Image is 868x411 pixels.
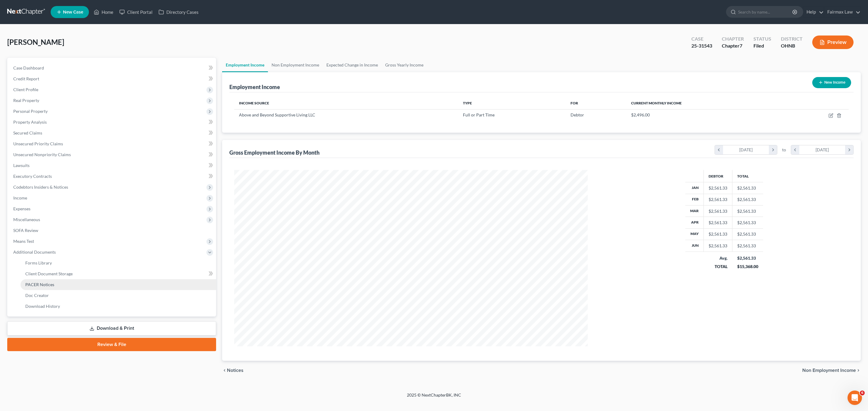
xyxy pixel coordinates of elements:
i: chevron_right [769,145,777,154]
a: Directory Cases [156,7,202,17]
span: Non Employment Income [802,368,856,373]
div: 25-31543 [691,42,712,49]
a: Gross Yearly Income [382,58,427,72]
span: 7 [740,43,742,48]
span: 6 [860,391,865,395]
i: chevron_left [715,145,723,154]
input: Search by name... [738,6,793,17]
a: Executory Contracts [8,171,216,182]
div: $2,561.33 [709,185,727,191]
button: Preview [812,36,854,49]
span: Real Property [13,98,39,103]
div: Gross Employment Income By Month [229,149,319,156]
th: Jun [685,240,704,252]
td: $2,561.33 [732,205,763,217]
span: Current Monthly Income [631,101,682,105]
a: Doc Creator [20,290,216,301]
td: $2,561.33 [732,194,763,205]
i: chevron_left [791,145,799,154]
span: Executory Contracts [13,174,52,179]
button: chevron_left Notices [222,368,244,373]
a: Home [91,7,116,17]
span: Miscellaneous [13,217,40,222]
span: Above and Beyond Supportive Living LLC [239,112,315,117]
span: Type [463,101,472,105]
a: Download History [20,301,216,312]
div: Chapter [722,36,744,42]
a: Property Analysis [8,117,216,128]
span: PACER Notices [25,282,54,287]
a: Download & Print [7,321,216,335]
button: New Income [812,77,851,88]
td: $2,561.33 [732,182,763,194]
div: $2,561.33 [709,208,727,214]
a: Expected Change in Income [323,58,382,72]
span: Credit Report [13,76,39,81]
button: Non Employment Income chevron_right [802,368,861,373]
span: Secured Claims [13,130,42,135]
i: chevron_left [222,368,227,373]
span: [PERSON_NAME] [7,38,64,46]
span: New Case [63,10,83,14]
a: Lawsuits [8,160,216,171]
span: Download History [25,304,60,309]
a: Case Dashboard [8,63,216,73]
span: Income [13,195,27,200]
span: Personal Property [13,109,48,114]
div: $2,561.33 [709,220,727,226]
span: Forms Library [25,260,52,265]
span: Additional Documents [13,249,56,255]
span: Codebtors Insiders & Notices [13,184,68,190]
div: District [781,36,803,42]
i: chevron_right [856,368,861,373]
td: $2,561.33 [732,217,763,228]
a: Non Employment Income [268,58,323,72]
span: Case Dashboard [13,65,44,70]
span: Income Source [239,101,269,105]
a: Employment Income [222,58,268,72]
div: Case [691,36,712,42]
div: [DATE] [723,145,769,154]
th: May [685,228,704,240]
span: Expenses [13,206,30,211]
a: Help [804,7,824,17]
a: SOFA Review [8,225,216,236]
span: SOFA Review [13,228,38,233]
div: Avg. [709,255,728,261]
a: Credit Report [8,73,216,84]
span: Unsecured Nonpriority Claims [13,152,71,157]
th: Apr [685,217,704,228]
div: $2,561.33 [737,255,758,261]
span: Unsecured Priority Claims [13,141,63,146]
span: Property Analysis [13,119,47,125]
span: Doc Creator [25,293,49,298]
div: Filed [753,42,771,49]
a: PACER Notices [20,279,216,290]
a: Review & File [7,338,216,351]
span: Client Profile [13,87,38,92]
a: Fairmax Law [824,7,860,17]
th: Total [732,170,763,182]
div: OHNB [781,42,803,49]
span: Means Test [13,239,34,244]
a: Client Document Storage [20,268,216,279]
div: TOTAL [709,264,728,270]
div: $2,561.33 [709,243,727,249]
td: $2,561.33 [732,240,763,252]
th: Jan [685,182,704,194]
div: Employment Income [229,83,280,91]
a: Unsecured Priority Claims [8,138,216,149]
span: to [782,147,786,153]
a: Forms Library [20,258,216,268]
td: $2,561.33 [732,228,763,240]
iframe: Intercom live chat [848,391,862,405]
span: Client Document Storage [25,271,73,276]
div: 2025 © NextChapterBK, INC [262,392,606,403]
a: Secured Claims [8,128,216,138]
span: $2,496.00 [631,112,650,117]
span: Lawsuits [13,163,30,168]
th: Debtor [704,170,732,182]
div: $2,561.33 [709,231,727,237]
th: Feb [685,194,704,205]
div: Chapter [722,42,744,49]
